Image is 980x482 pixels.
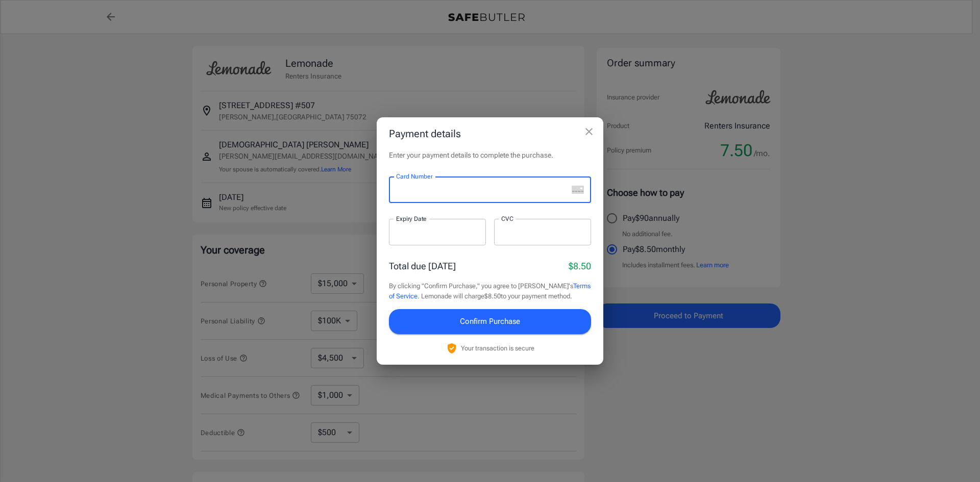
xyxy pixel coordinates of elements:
[389,259,456,273] p: Total due [DATE]
[579,121,599,142] button: close
[501,214,513,223] label: CVC
[461,343,534,353] p: Your transaction is secure
[396,172,432,181] label: Card Number
[569,259,591,273] p: $8.50
[389,281,591,301] p: By clicking "Confirm Purchase," you agree to [PERSON_NAME]'s . Lemonade will charge $8.50 to your...
[389,309,591,334] button: Confirm Purchase
[389,282,591,300] a: Terms of Service
[396,185,568,195] iframe: Secure card number input frame
[460,315,520,328] span: Confirm Purchase
[396,214,427,223] label: Expiry Date
[396,227,479,237] iframe: Secure expiration date input frame
[572,186,584,194] svg: unknown
[501,227,584,237] iframe: Secure CVC input frame
[377,117,603,150] h2: Payment details
[389,150,591,160] p: Enter your payment details to complete the purchase.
